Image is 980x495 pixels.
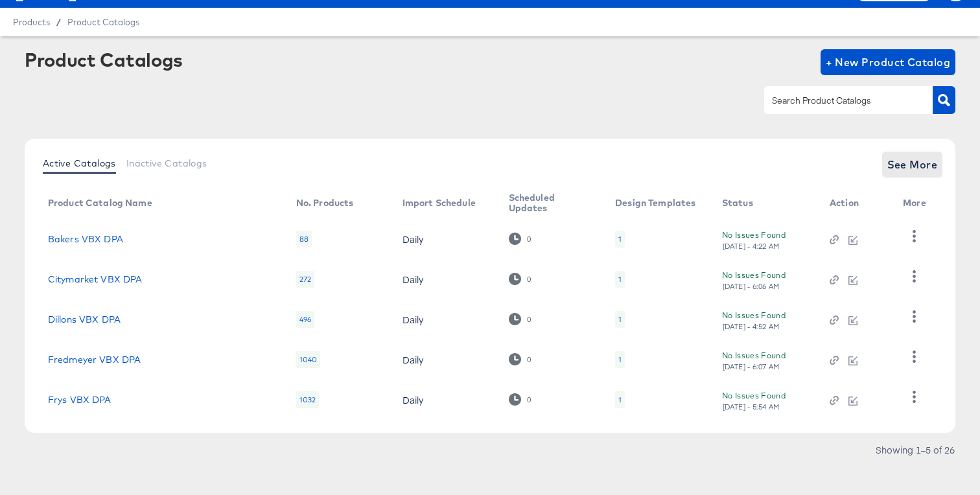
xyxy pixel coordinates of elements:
[296,351,321,368] div: 1040
[13,17,50,27] span: Products
[618,314,622,325] div: 1
[392,299,498,340] td: Daily
[296,391,320,408] div: 1032
[526,395,531,404] div: 0
[712,188,819,219] th: Status
[615,198,695,208] div: Design Templates
[892,188,942,219] th: More
[509,273,531,285] div: 0
[821,49,956,75] button: + New Product Catalog
[43,158,116,168] span: Active Catalogs
[509,233,531,245] div: 0
[819,188,892,219] th: Action
[526,315,531,324] div: 0
[392,380,498,420] td: Daily
[875,445,955,454] div: Showing 1–5 of 26
[618,354,622,365] div: 1
[25,49,183,70] div: Product Catalogs
[826,53,951,71] span: + New Product Catalog
[48,198,152,208] div: Product Catalog Name
[392,340,498,380] td: Daily
[48,395,111,405] a: Frys VBX DPA
[887,155,938,174] span: See More
[509,313,531,325] div: 0
[509,393,531,406] div: 0
[48,354,141,365] a: Fredmeyer VBX DPA
[882,152,943,178] button: See More
[48,314,121,325] a: Dillons VBX DPA
[296,271,314,288] div: 272
[526,355,531,364] div: 0
[126,158,207,168] span: Inactive Catalogs
[50,17,67,27] span: /
[296,311,314,328] div: 496
[392,219,498,259] td: Daily
[618,234,622,244] div: 1
[67,17,139,27] a: Product Catalogs
[48,274,143,284] a: Citymarket VBX DPA
[615,351,625,368] div: 1
[392,259,498,299] td: Daily
[296,198,354,208] div: No. Products
[615,271,625,288] div: 1
[509,353,531,365] div: 0
[615,231,625,247] div: 1
[402,198,476,208] div: Import Schedule
[48,234,123,244] a: Bakers VBX DPA
[526,275,531,284] div: 0
[509,192,590,213] div: Scheduled Updates
[615,311,625,328] div: 1
[618,395,622,405] div: 1
[296,231,312,247] div: 88
[618,274,622,284] div: 1
[769,93,907,108] input: Search Product Catalogs
[615,391,625,408] div: 1
[526,235,531,244] div: 0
